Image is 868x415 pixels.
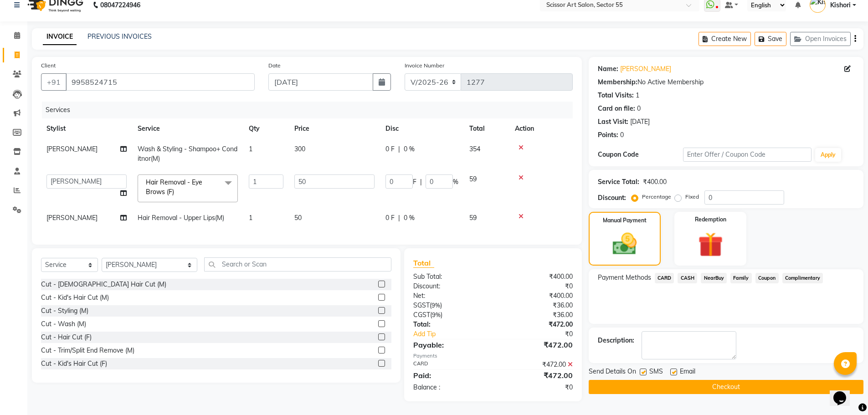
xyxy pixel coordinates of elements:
span: 50 [294,214,302,222]
span: 1 [249,145,252,153]
div: ₹472.00 [493,370,580,381]
div: Membership: [598,77,637,87]
div: ₹400.00 [643,177,667,187]
div: ₹0 [508,329,580,339]
span: SGST [413,301,430,309]
span: 0 F [385,213,395,223]
span: | [398,144,400,154]
div: Services [42,102,580,118]
div: ₹400.00 [493,291,580,301]
label: Manual Payment [603,216,647,225]
input: Enter Offer / Coupon Code [683,148,812,162]
span: | [420,177,422,187]
div: Balance : [406,383,493,392]
span: 9% [431,302,440,309]
div: No Active Membership [598,77,854,87]
th: Stylist [41,118,132,139]
span: 59 [469,214,477,222]
th: Disc [380,118,464,139]
div: Paid: [406,370,493,381]
button: +91 [41,73,67,91]
span: 59 [469,175,477,183]
span: Kishori [830,0,851,10]
div: Cut - Kid's Hair Cut (M) [41,293,109,302]
span: Total [413,258,434,268]
div: ₹472.00 [493,360,580,369]
span: CARD [655,273,674,283]
img: _cash.svg [605,230,644,258]
div: Last Visit: [598,117,628,127]
iframe: chat widget [830,379,859,406]
div: 1 [636,91,639,100]
span: Wash & Styling - Shampoo+ Conditnor(M) [138,145,237,163]
a: [PERSON_NAME] [620,64,671,74]
div: ₹472.00 [493,320,580,329]
input: Search by Name/Mobile/Email/Code [66,73,255,91]
div: Coupon Code [598,150,683,159]
span: CGST [413,311,430,319]
label: Fixed [685,193,699,201]
div: Name: [598,64,618,74]
div: Net: [406,291,493,301]
span: Complimentary [782,273,823,283]
span: Email [680,367,695,378]
span: % [453,177,458,187]
span: 0 % [404,213,415,223]
a: PREVIOUS INVOICES [87,32,152,41]
a: x [174,188,178,196]
div: ₹36.00 [493,301,580,310]
span: Hair Removal - Eye Brows (F) [146,178,202,196]
div: Cut - [DEMOGRAPHIC_DATA] Hair Cut (M) [41,280,166,289]
div: Total: [406,320,493,329]
div: Discount: [406,282,493,291]
div: Total Visits: [598,91,634,100]
div: Cut - Kid's Hair Cut (F) [41,359,107,369]
label: Redemption [695,215,726,224]
div: ₹472.00 [493,339,580,350]
div: 0 [620,130,624,140]
th: Action [509,118,573,139]
span: Payment Methods [598,273,651,282]
div: [DATE] [630,117,650,127]
input: Search or Scan [204,257,391,272]
th: Total [464,118,509,139]
th: Price [289,118,380,139]
div: Cut - Styling (M) [41,306,88,316]
div: ₹0 [493,282,580,291]
span: F [413,177,416,187]
span: 1 [249,214,252,222]
span: Hair Removal - Upper Lips(M) [138,214,224,222]
div: Cut - Wash (M) [41,319,86,329]
div: ₹0 [493,383,580,392]
div: Card on file: [598,104,635,113]
div: Discount: [598,193,626,203]
th: Service [132,118,243,139]
label: Percentage [642,193,671,201]
img: _gift.svg [690,229,731,260]
div: ( ) [406,310,493,320]
button: Save [755,32,786,46]
span: SMS [649,367,663,378]
span: CASH [678,273,697,283]
label: Invoice Number [405,61,444,70]
div: ₹400.00 [493,272,580,282]
label: Client [41,61,56,70]
button: Checkout [589,380,863,394]
span: 9% [432,311,441,318]
div: Cut - Hair Cut (F) [41,333,92,342]
span: Send Details On [589,367,636,378]
a: INVOICE [43,29,77,45]
span: [PERSON_NAME] [46,145,98,153]
th: Qty [243,118,289,139]
div: Payments [413,352,572,360]
div: Points: [598,130,618,140]
div: CARD [406,360,493,369]
span: | [398,213,400,223]
span: 0 % [404,144,415,154]
button: Open Invoices [790,32,851,46]
span: 300 [294,145,305,153]
div: Description: [598,336,634,345]
div: ₹36.00 [493,310,580,320]
button: Apply [815,148,841,162]
div: Sub Total: [406,272,493,282]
